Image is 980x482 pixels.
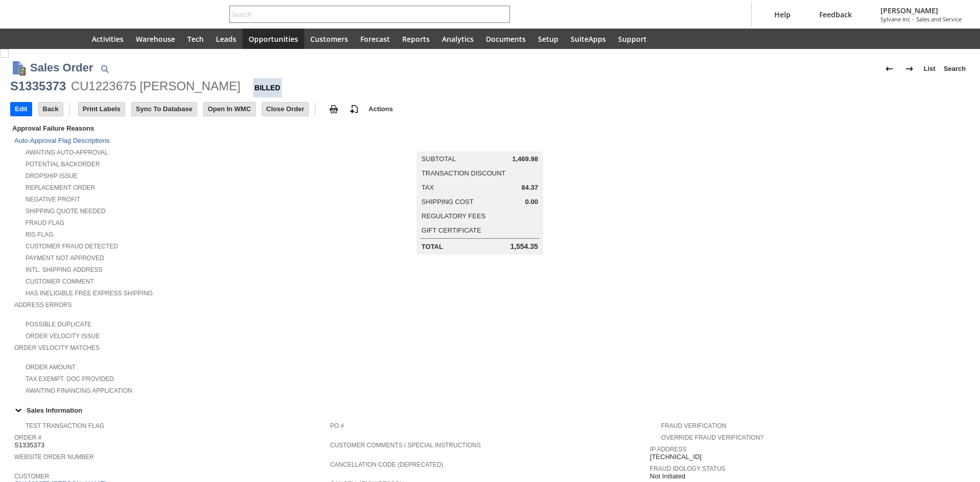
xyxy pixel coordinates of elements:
[204,103,255,116] input: Open In WMC
[525,198,538,206] span: 0.00
[26,422,104,429] a: Test Transaction Flag
[30,59,93,76] h1: Sales Order
[99,63,111,75] img: Quick Find
[14,301,72,309] a: Address Errors
[304,29,354,49] a: Customers
[26,321,91,328] a: Possible Duplicate
[14,441,44,449] span: S1335373
[661,434,763,441] a: Override Fraud Verification?
[92,34,124,44] span: Activities
[10,78,66,94] div: S1335373
[230,8,496,20] input: Search
[650,446,687,453] a: IP Address
[26,208,106,215] a: Shipping Quote Needed
[67,33,80,45] svg: Home
[37,29,61,49] div: Shortcuts
[26,387,132,394] a: Awaiting Financing Application
[880,6,962,15] span: [PERSON_NAME]
[920,61,940,77] a: List
[442,34,474,44] span: Analytics
[210,29,242,49] a: Leads
[496,8,508,20] svg: Search
[565,29,612,49] a: SuiteApps
[14,453,94,461] a: Website Order Number
[26,255,104,262] a: Payment not approved
[12,29,37,49] a: Recent Records
[618,34,647,44] span: Support
[650,472,685,480] span: Not Initiated
[26,161,100,168] a: Potential Backorder
[912,15,914,23] span: -
[242,29,304,49] a: Opportunities
[916,15,962,23] span: Sales and Service
[262,103,308,116] input: Close Order
[661,422,726,429] a: Fraud Verification
[903,63,916,75] img: Next
[26,333,100,340] a: Order Velocity Issue
[416,135,543,151] caption: Summary
[538,34,558,44] span: Setup
[360,34,390,44] span: Forecast
[422,226,481,234] a: Gift Certificate
[436,29,480,49] a: Analytics
[10,403,970,417] td: Sales Information
[10,403,966,417] div: Sales Information
[14,473,49,480] a: Customer
[774,10,791,19] span: Help
[61,29,86,49] a: Home
[26,149,108,156] a: Awaiting Auto-Approval
[26,184,95,191] a: Replacement Order
[522,184,538,192] span: 84.37
[571,34,606,44] span: SuiteApps
[819,10,852,19] span: Feedback
[18,33,31,45] svg: Recent Records
[26,290,153,297] a: Has Ineligible Free Express Shipping
[132,103,197,116] input: Sync To Database
[330,461,444,468] a: Cancellation Code (deprecated)
[14,344,100,351] a: Order Velocity Matches
[187,34,204,44] span: Tech
[422,212,485,220] a: Regulatory Fees
[364,105,397,113] a: Actions
[26,375,114,383] a: Tax Exempt. Doc Provided
[650,453,701,461] span: [TECHNICAL_ID]
[310,34,348,44] span: Customers
[348,103,360,115] img: add-record.svg
[86,29,130,49] a: Activities
[14,137,109,144] a: Auto-Approval Flag Descriptions
[330,422,344,429] a: PO #
[880,15,910,23] span: Sylvane Inc
[26,243,118,250] a: Customer Fraud Detected
[396,29,436,49] a: Reports
[480,29,532,49] a: Documents
[39,103,63,116] input: Back
[328,103,340,115] img: print.svg
[330,442,481,449] a: Customer Comments / Special Instructions
[26,278,94,285] a: Customer Comment
[11,103,32,116] input: Edit
[883,63,895,75] img: Previous
[940,61,970,77] a: Search
[26,219,64,226] a: Fraud Flag
[249,34,298,44] span: Opportunities
[422,169,506,177] a: Transaction Discount
[26,266,103,273] a: Intl. Shipping Address
[486,34,526,44] span: Documents
[14,434,41,441] a: Order #
[43,33,55,45] svg: Shortcuts
[26,172,78,180] a: Dropship Issue
[422,184,434,191] a: Tax
[130,29,181,49] a: Warehouse
[181,29,210,49] a: Tech
[26,231,54,238] a: RIS flag
[10,122,326,134] div: Approval Failure Reasons
[532,29,565,49] a: Setup
[422,243,443,250] a: Total
[136,34,175,44] span: Warehouse
[612,29,653,49] a: Support
[402,34,430,44] span: Reports
[422,198,474,206] a: Shipping Cost
[26,364,76,371] a: Order Amount
[71,78,240,94] div: CU1223675 [PERSON_NAME]
[650,465,725,472] a: Fraud Idology Status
